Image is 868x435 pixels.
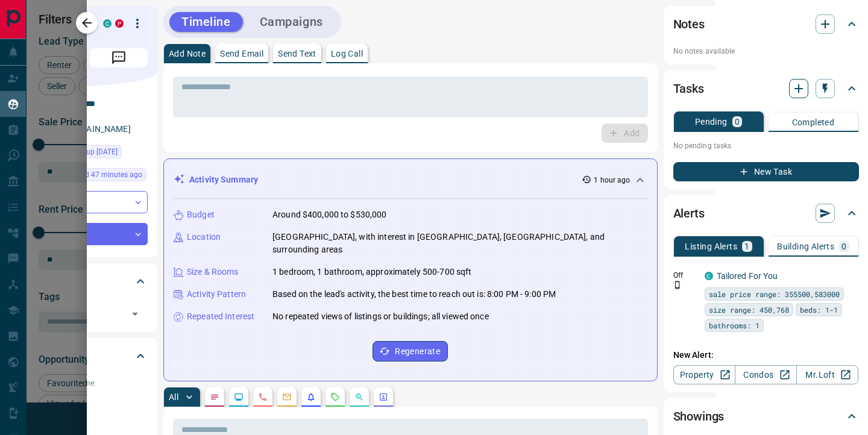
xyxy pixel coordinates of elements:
svg: Listing Alerts [306,392,316,402]
p: Completed [792,118,835,127]
div: Notes [673,10,859,39]
a: Tailored For You [717,271,778,281]
span: beds: 1-1 [800,304,838,316]
div: Showings [673,402,859,431]
div: condos.ca [103,19,112,28]
p: No pending tasks [673,137,859,155]
p: [GEOGRAPHIC_DATA], with interest in [GEOGRAPHIC_DATA], [GEOGRAPHIC_DATA], and surrounding areas [272,231,647,256]
p: 1 [744,242,749,251]
p: Around $400,000 to $530,000 [272,208,387,221]
h2: Notes [673,14,705,34]
p: Timeframe: [58,378,148,389]
svg: Calls [258,392,268,402]
p: No repeated views of listings or buildings; all viewed once [272,310,489,323]
p: 0 [841,242,846,251]
p: 0 [735,117,740,126]
svg: Emails [282,392,292,402]
button: Timeline [169,12,243,32]
div: Alerts [673,199,859,228]
svg: Agent Actions [379,392,388,402]
p: No notes available [673,46,859,57]
p: Send Email [220,49,263,58]
span: Signed up [DATE] [62,146,118,158]
h2: Alerts [673,204,705,223]
span: bathrooms: 1 [709,319,759,331]
button: Regenerate [373,341,448,361]
p: Building Alerts [777,242,834,251]
p: Size & Rooms [187,266,239,278]
p: Add Note [169,49,206,58]
span: Claimed 47 minutes ago [62,169,142,181]
a: Property [673,365,735,384]
a: Mr.Loft [796,365,858,384]
p: All [169,393,178,401]
p: Listing Alerts [685,242,737,251]
p: 1 bedroom, 1 bathroom, approximately 500-700 sqft [272,266,471,278]
svg: Lead Browsing Activity [234,392,244,402]
button: New Task [673,162,859,181]
p: Repeated Interest [187,310,254,323]
a: Condos [735,365,797,384]
h2: Showings [673,407,725,426]
div: Tasks [673,74,859,103]
button: Open [127,305,143,322]
p: Off [673,270,697,281]
div: Tue Sep 16 2025 [58,168,148,185]
p: Activity Summary [189,174,258,186]
p: Budget [187,208,215,221]
svg: Opportunities [354,392,364,402]
p: 1 hour ago [594,175,630,186]
p: Based on the lead's activity, the best time to reach out is: 8:00 PM - 9:00 PM [272,288,556,301]
p: Log Call [331,49,363,58]
svg: Push Notification Only [673,281,682,289]
span: size range: 450,768 [709,304,789,316]
h2: Tasks [673,79,704,98]
button: Campaigns [248,12,335,32]
svg: Requests [330,392,340,402]
div: Wed Sep 19 2018 [58,145,148,162]
div: Activity Summary1 hour ago [174,169,647,191]
p: Budget: [58,414,148,425]
span: Message [90,48,148,67]
p: Activity Pattern [187,288,246,301]
div: property.ca [115,19,124,28]
textarea: To enrich screen reader interactions, please activate Accessibility in Grammarly extension settings [181,82,640,113]
p: Location [187,231,221,243]
p: Send Text [278,49,316,58]
p: New Alert: [673,349,859,361]
p: Pending [695,117,728,126]
span: sale price range: 355500,583000 [709,288,840,300]
div: condos.ca [705,272,713,280]
svg: Notes [210,392,219,402]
